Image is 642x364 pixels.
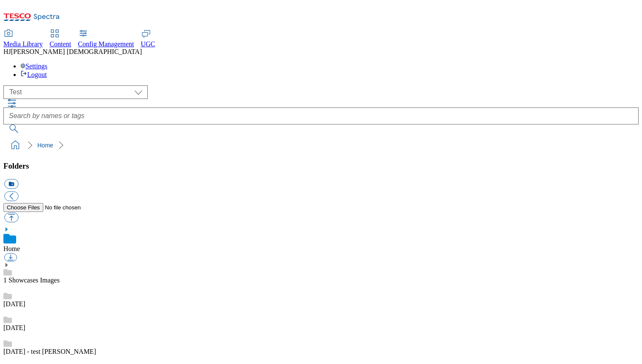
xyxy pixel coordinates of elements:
span: Content [50,40,71,48]
a: Settings [20,62,48,70]
a: UGC [141,30,155,48]
a: home [8,138,22,152]
span: Config Management [78,40,134,48]
span: HJ [3,48,11,55]
span: [PERSON_NAME] [DEMOGRAPHIC_DATA] [11,48,142,55]
span: UGC [141,40,155,48]
a: Content [50,30,71,48]
a: Config Management [78,30,134,48]
a: 1 Showcases Images [3,277,59,284]
input: Search by names or tags [3,107,639,124]
h3: Folders [3,161,639,171]
a: Home [3,245,20,252]
span: Media Library [3,40,43,48]
a: Home [37,142,53,149]
a: [DATE] - test [PERSON_NAME] [3,348,96,355]
a: Media Library [3,30,43,48]
a: [DATE] [3,300,25,308]
nav: breadcrumb [3,137,639,153]
a: [DATE] [3,324,25,331]
a: Logout [20,71,47,78]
